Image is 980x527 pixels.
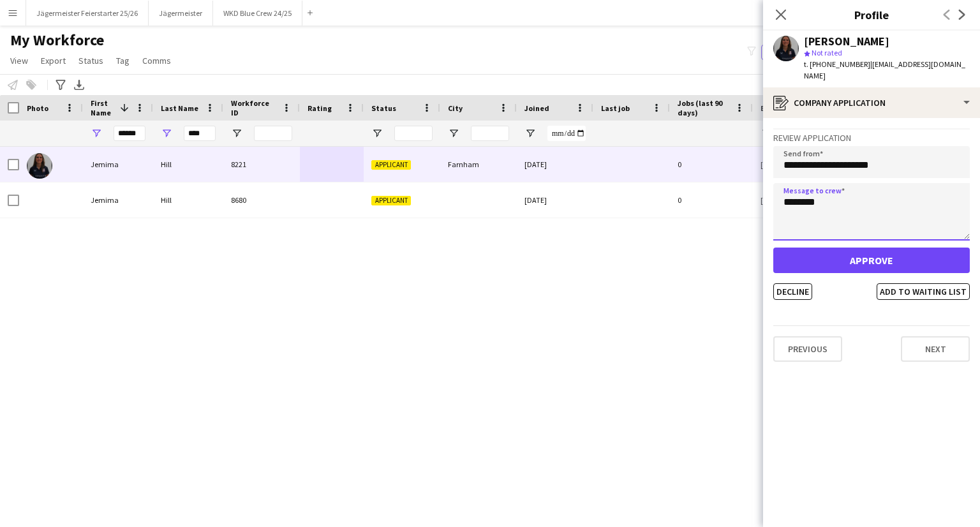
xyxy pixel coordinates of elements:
button: Open Filter Menu [761,128,772,139]
div: Company application [763,87,980,118]
input: Last Name Filter Input [184,126,216,141]
a: Export [36,52,71,69]
h3: Review Application [773,132,970,144]
span: Not rated [812,48,842,57]
div: Farnham [440,147,517,182]
button: Approve [773,248,970,273]
span: First Name [91,98,115,117]
div: 0 [670,182,753,218]
div: Hill [153,147,223,182]
a: Status [73,52,108,69]
span: Joined [524,103,549,113]
span: Comms [142,55,171,66]
div: [DATE] [517,182,593,218]
span: | [EMAIL_ADDRESS][DOMAIN_NAME] [804,59,965,80]
input: City Filter Input [471,126,509,141]
button: Jägermeister Feierstarter 25/26 [26,1,149,26]
input: First Name Filter Input [114,126,145,141]
button: Decline [773,283,812,300]
button: Previous [773,336,842,362]
span: Rating [308,103,332,113]
span: Email [761,103,781,113]
span: Status [371,103,396,113]
span: View [10,55,28,66]
div: Jemima [83,147,153,182]
span: Workforce ID [231,98,277,117]
button: Open Filter Menu [161,128,172,139]
button: Next [901,336,970,362]
div: [DATE] [517,147,593,182]
div: [PERSON_NAME] [804,36,889,47]
app-action-btn: Export XLSX [71,77,87,93]
div: 8221 [223,147,300,182]
div: 0 [670,147,753,182]
span: Photo [27,103,48,113]
h3: Profile [763,6,980,23]
span: t. [PHONE_NUMBER] [804,59,870,69]
span: My Workforce [10,31,104,50]
span: Applicant [371,196,411,205]
button: Add to waiting list [877,283,970,300]
img: Jemima Hill [27,153,52,179]
span: Status [78,55,103,66]
button: Jägermeister [149,1,213,26]
span: Tag [116,55,130,66]
button: Open Filter Menu [448,128,459,139]
button: Open Filter Menu [371,128,383,139]
button: Open Filter Menu [91,128,102,139]
button: Everyone9,787 [761,45,825,60]
div: 8680 [223,182,300,218]
input: Joined Filter Input [547,126,586,141]
span: City [448,103,463,113]
span: Jobs (last 90 days) [678,98,730,117]
input: Workforce ID Filter Input [254,126,292,141]
input: Status Filter Input [394,126,433,141]
a: View [5,52,33,69]
span: Export [41,55,66,66]
a: Tag [111,52,135,69]
app-action-btn: Advanced filters [53,77,68,93]
span: Applicant [371,160,411,170]
div: Hill [153,182,223,218]
button: Open Filter Menu [524,128,536,139]
span: Last job [601,103,630,113]
span: Last Name [161,103,198,113]
a: Comms [137,52,176,69]
button: WKD Blue Crew 24/25 [213,1,302,26]
button: Open Filter Menu [231,128,242,139]
div: Jemima [83,182,153,218]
